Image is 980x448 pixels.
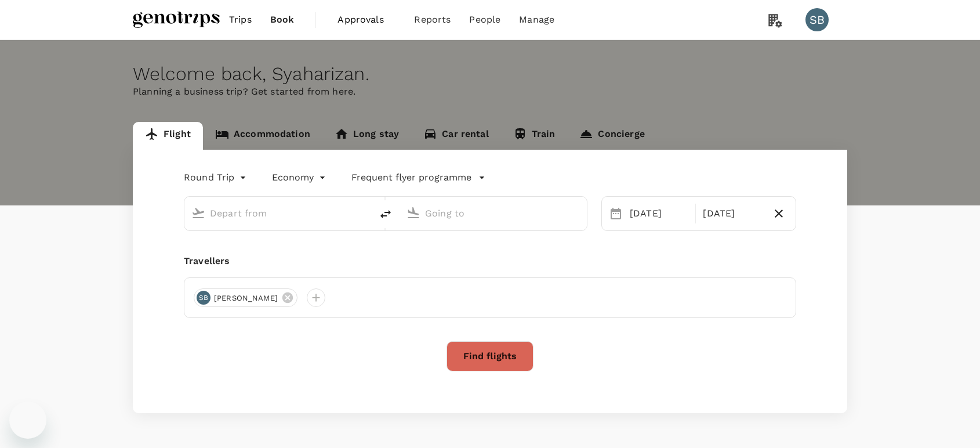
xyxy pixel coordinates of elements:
[210,204,347,222] input: Depart from
[270,13,295,27] span: Book
[372,200,400,228] button: delete
[133,122,203,150] a: Flight
[133,85,847,99] p: Planning a business trip? Get started from here.
[698,202,766,225] div: [DATE]
[184,254,796,268] div: Travellers
[272,168,328,187] div: Economy
[447,341,533,371] button: Find flights
[519,13,554,27] span: Manage
[133,63,847,85] div: Welcome back , Syaharizan .
[184,168,249,187] div: Round Trip
[203,122,322,150] a: Accommodation
[197,291,210,305] div: SB
[337,13,395,27] span: Approvals
[414,13,451,27] span: Reports
[351,171,485,185] button: Frequent flyer programme
[411,122,501,150] a: Car rental
[9,402,46,439] iframe: Button to launch messaging window
[207,292,285,304] span: [PERSON_NAME]
[425,204,562,222] input: Going to
[364,212,366,214] button: Open
[579,212,581,214] button: Open
[194,288,297,307] div: SB[PERSON_NAME]
[469,13,500,27] span: People
[567,122,656,150] a: Concierge
[322,122,411,150] a: Long stay
[625,202,693,225] div: [DATE]
[133,7,220,32] img: Genotrips - ALL
[351,171,471,185] p: Frequent flyer programme
[229,13,252,27] span: Trips
[501,122,568,150] a: Train
[805,8,829,31] div: SB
